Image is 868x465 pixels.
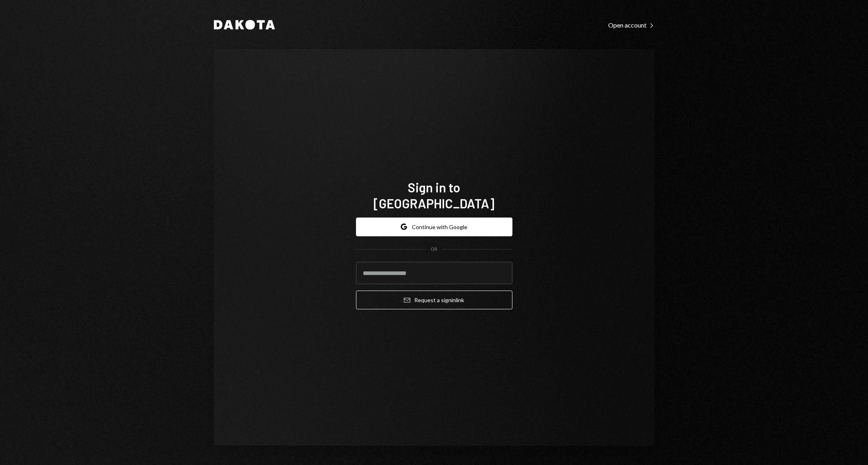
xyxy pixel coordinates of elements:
button: Request a signinlink [356,291,512,309]
button: Continue with Google [356,218,512,236]
h1: Sign in to [GEOGRAPHIC_DATA] [356,179,512,211]
div: OR [431,246,437,253]
a: Open account [608,20,654,29]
